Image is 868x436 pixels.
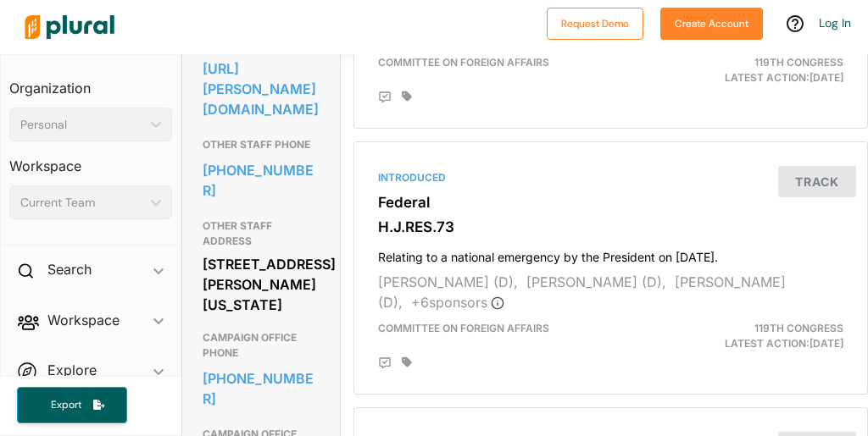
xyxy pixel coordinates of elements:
h3: CAMPAIGN OFFICE PHONE [203,328,320,363]
a: [URL][PERSON_NAME][DOMAIN_NAME] [203,56,320,122]
span: [PERSON_NAME] (D), [378,273,518,290]
a: Log In [819,15,851,30]
div: Latest Action: [DATE] [693,321,856,351]
h3: Organization [9,63,172,101]
div: Current Team [20,194,144,212]
h3: Federal [378,194,844,211]
div: Add Position Statement [378,91,392,104]
a: Create Account [660,14,763,31]
span: 119th Congress [754,56,843,69]
h3: H.J.RES.73 [378,218,844,235]
a: [PHONE_NUMBER] [203,157,320,203]
h3: OTHER STAFF ADDRESS [203,216,320,251]
span: [PERSON_NAME] (D), [526,273,666,290]
button: Request Demo [547,8,643,40]
div: Introduced [378,170,844,185]
div: Add tags [402,91,412,102]
h3: OTHER STAFF PHONE [203,135,320,155]
h2: Search [47,260,92,279]
div: Personal [20,116,144,134]
div: Add tags [402,356,412,368]
h3: Workspace [9,141,172,179]
div: Add Position Statement [378,356,392,370]
span: 119th Congress [754,322,843,334]
span: Committee on Foreign Affairs [378,56,549,69]
h4: Relating to a national emergency by the President on [DATE]. [378,242,844,265]
span: Committee on Foreign Affairs [378,322,549,334]
div: Latest Action: [DATE] [693,55,856,86]
a: Request Demo [547,14,643,31]
span: Export [39,398,93,412]
button: Export [17,387,127,423]
span: [PERSON_NAME] (D), [378,273,786,311]
span: + 6 sponsor s [411,294,504,311]
a: [PHONE_NUMBER] [203,366,320,411]
button: Track [778,166,856,197]
div: [STREET_ADDRESS][PERSON_NAME][US_STATE] [203,251,320,317]
button: Create Account [660,8,763,40]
